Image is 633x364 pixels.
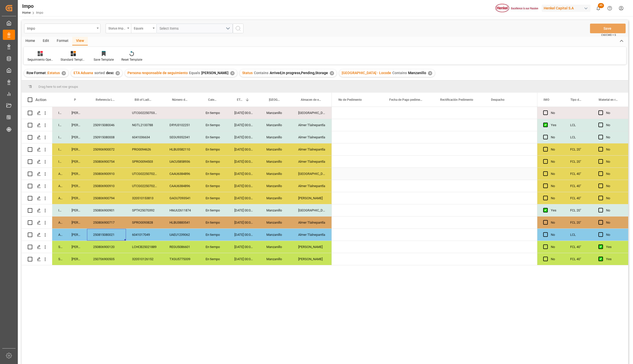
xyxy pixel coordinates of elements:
div: No [606,144,622,155]
div: Press SPACE to select this row. [537,229,628,241]
span: Contains [392,71,407,75]
span: IMO [543,98,549,102]
div: Arrived [52,168,65,180]
div: [PERSON_NAME] [292,192,332,204]
div: ✕ [116,71,120,75]
span: Persona responsable de seguimiento [74,98,76,102]
div: No [606,107,622,119]
div: No [551,217,558,228]
div: 320510126152 [126,253,163,265]
span: Status [242,71,253,75]
div: Arrived [52,192,65,204]
span: Persona responsable de seguimiento [127,71,188,75]
img: Henkel%20logo.jpg_1689854090.jpg [495,4,538,13]
div: FCL 20" [564,143,592,155]
div: No [551,156,558,168]
span: 45 [598,3,604,8]
div: En tiempo [199,168,228,180]
div: En tiempo [199,204,228,216]
div: Arrived [52,229,65,241]
span: sorted [94,71,105,75]
span: ETA Aduana [74,71,93,75]
div: En tiempo [199,119,228,131]
a: Home [22,11,31,14]
div: In progress [52,156,65,168]
div: UACU5858936 [163,156,199,168]
div: Yes [551,205,558,216]
div: [PERSON_NAME] [65,192,87,204]
button: Henkel Capital S.A [542,3,593,13]
div: Yes [551,119,558,131]
div: No [551,168,558,180]
div: 250906900072 [87,143,126,155]
div: In progress [52,131,65,143]
div: LCHCB25021889 [126,241,163,253]
div: [PERSON_NAME] [65,168,87,180]
div: [GEOGRAPHIC_DATA] [292,168,332,180]
div: Reset Template [121,57,142,62]
div: [DATE] 00:00:00 [228,156,260,168]
div: View [72,37,88,45]
span: Referencia Leschaco [96,98,115,102]
div: [PERSON_NAME] [65,204,87,216]
div: [DATE] 00:00:00 [228,229,260,241]
div: No [551,131,558,143]
span: ETA Aduana [237,98,243,102]
div: Press SPACE to select this row. [537,156,628,168]
div: No [551,241,558,253]
div: En tiempo [199,143,228,155]
div: En tiempo [199,241,228,253]
div: UAEU1239062 [163,229,199,241]
div: Manzanillo [260,119,292,131]
div: No [606,217,622,228]
div: [DATE] 00:00:00 [228,131,260,143]
span: Almacen de entrega [301,98,321,102]
div: Seguimiento Operativo [27,57,53,62]
div: [DATE] 00:00:00 [228,253,260,265]
div: No [551,144,558,155]
div: [GEOGRAPHIC_DATA] [292,107,332,119]
div: No [606,131,622,143]
div: 250806900754 [87,156,126,168]
div: HLBU3883541 [163,217,199,228]
div: [PERSON_NAME] [65,241,87,253]
div: LCL [564,131,592,143]
div: Almer Tlalnepantla [292,180,332,192]
span: Bill of Lading Number [135,98,153,102]
div: ✕ [230,71,235,75]
div: [PERSON_NAME] [292,241,332,253]
span: Categoría [208,98,218,102]
div: Equals [134,25,151,31]
div: En tiempo [199,192,228,204]
div: SEGU9352341 [163,131,199,143]
div: Press SPACE to select this row. [22,156,332,168]
div: Press SPACE to select this row. [22,180,332,192]
span: Ctrl/CMD + S [601,33,616,37]
div: [PERSON_NAME] [65,217,87,228]
div: Impo [22,2,43,10]
div: Press SPACE to select this row. [22,217,332,229]
div: Yes [606,241,622,253]
span: Material en resguardo Y/N [599,98,618,102]
button: show 45 new notifications [593,3,604,14]
div: En tiempo [199,156,228,168]
div: Press SPACE to select this row. [22,168,332,180]
div: [PERSON_NAME] [65,253,87,265]
div: ✕ [330,71,334,75]
div: No [551,192,558,204]
div: In progress [52,204,65,216]
div: No [606,156,622,168]
div: SPTK25070392 [126,204,163,216]
div: CAAU6384896 [163,168,199,180]
div: LCL [564,229,592,241]
div: Status Importación [108,25,126,31]
div: No [606,229,622,241]
div: In progress [52,119,65,131]
div: PRO0094626 [126,143,163,155]
div: No [551,107,558,119]
div: In progress [52,107,65,119]
div: Almer Tlalnepantla [292,217,332,228]
div: Manzanillo [260,168,292,180]
div: Impo [27,25,95,31]
div: 250915080008 [87,131,126,143]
